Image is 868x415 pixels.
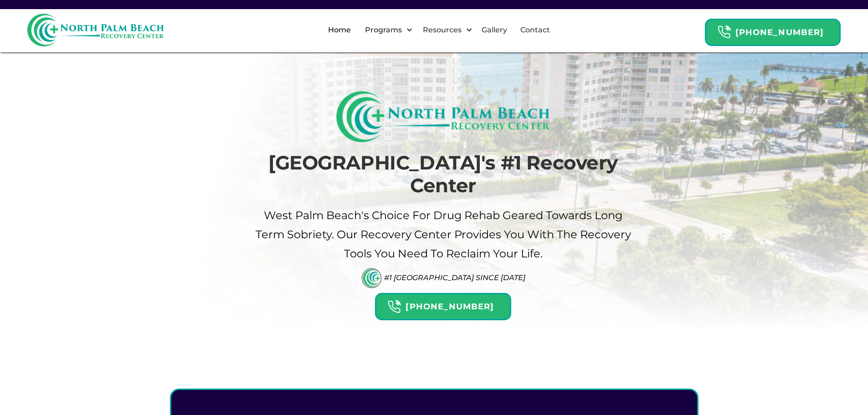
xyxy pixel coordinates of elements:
img: Header Calendar Icons [717,25,731,39]
strong: [PHONE_NUMBER] [406,302,494,312]
div: #1 [GEOGRAPHIC_DATA] Since [DATE] [384,273,525,282]
div: Programs [357,15,415,45]
a: Contact [515,15,555,45]
a: Gallery [476,15,513,45]
a: Home [323,15,356,45]
h1: [GEOGRAPHIC_DATA]'s #1 Recovery Center [254,151,632,197]
img: North Palm Beach Recovery Logo (Rectangle) [336,91,550,142]
div: Programs [363,25,404,36]
div: Resources [421,25,464,36]
img: Header Calendar Icons [387,300,401,314]
p: West palm beach's Choice For drug Rehab Geared Towards Long term sobriety. Our Recovery Center pr... [254,206,632,263]
div: Resources [415,15,475,45]
strong: [PHONE_NUMBER] [735,27,824,37]
a: Header Calendar Icons[PHONE_NUMBER] [705,14,841,46]
a: Header Calendar Icons[PHONE_NUMBER] [375,288,511,320]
